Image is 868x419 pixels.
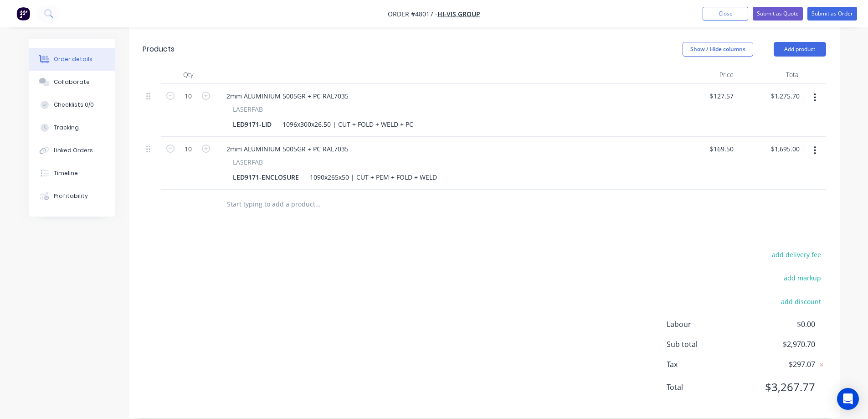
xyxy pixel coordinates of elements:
[306,171,441,184] div: 1090x265x50 | CUT + PEM + FOLD + WELD
[279,118,417,131] div: 1096x300x26.50 | CUT + FOLD + WELD + PC
[747,359,815,370] span: $297.07
[747,319,815,330] span: $0.00
[29,48,115,71] button: Order details
[226,195,409,213] input: Start typing to add a product...
[29,71,115,93] button: Collaborate
[737,66,803,84] div: Total
[233,157,263,167] span: LASERFAB
[29,139,115,162] button: Linked Orders
[219,142,356,155] div: 2mm ALUMINIUM 5005GR + PC RAL7035
[683,42,753,57] button: Show / Hide columns
[229,171,303,184] div: LED9171-ENCLOSURE
[807,7,857,21] button: Submit as Order
[774,42,826,57] button: Add product
[779,272,826,284] button: add markup
[776,295,826,307] button: add discount
[667,382,748,393] span: Total
[747,339,815,350] span: $2,970.70
[667,339,748,350] span: Sub total
[837,388,859,410] div: Open Intercom Messenger
[753,7,803,21] button: Submit as Quote
[54,101,94,109] div: Checklists 0/0
[54,78,90,86] div: Collaborate
[16,7,30,21] img: Factory
[703,7,748,21] button: Close
[667,359,748,370] span: Tax
[161,66,216,84] div: Qty
[54,55,92,63] div: Order details
[388,10,437,18] span: Order #48017 -
[29,116,115,139] button: Tracking
[54,124,79,132] div: Tracking
[29,162,115,185] button: Timeline
[229,118,275,131] div: LED9171-LID
[143,44,175,55] div: Products
[29,93,115,116] button: Checklists 0/0
[233,104,263,114] span: LASERFAB
[54,169,78,177] div: Timeline
[219,89,356,103] div: 2mm ALUMINIUM 5005GR + PC RAL7035
[767,248,826,261] button: add delivery fee
[54,192,88,200] div: Profitability
[437,10,480,18] a: HI-VIS GROUP
[29,185,115,207] button: Profitability
[667,319,748,330] span: Labour
[54,146,93,155] div: Linked Orders
[747,379,815,395] span: $3,267.77
[671,66,737,84] div: Price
